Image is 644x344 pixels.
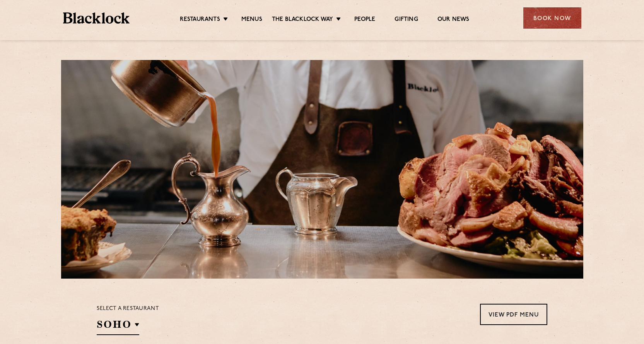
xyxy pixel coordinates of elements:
[97,318,139,335] h2: SOHO
[437,16,470,24] a: Our News
[63,12,130,24] img: BL_Textured_Logo-footer-cropped.svg
[97,304,159,314] p: Select a restaurant
[354,16,375,24] a: People
[480,304,547,325] a: View PDF Menu
[241,16,262,24] a: Menus
[272,16,333,24] a: The Blacklock Way
[523,7,581,29] div: Book Now
[395,16,418,24] a: Gifting
[180,16,220,24] a: Restaurants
